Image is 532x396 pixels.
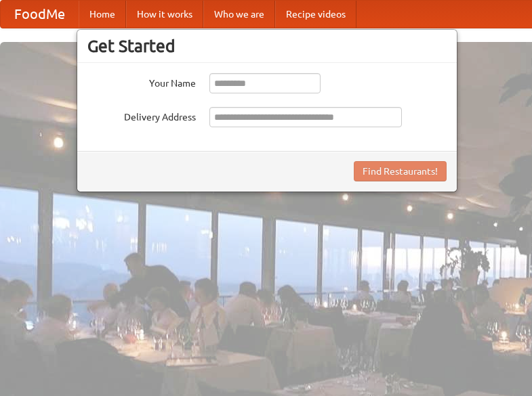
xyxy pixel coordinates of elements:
[126,1,203,28] a: How it works
[203,1,275,28] a: Who we are
[87,36,447,56] h3: Get Started
[354,161,447,181] button: Find Restaurants!
[87,107,196,124] label: Delivery Address
[87,73,196,90] label: Your Name
[1,1,79,28] a: FoodMe
[79,1,126,28] a: Home
[275,1,356,28] a: Recipe videos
